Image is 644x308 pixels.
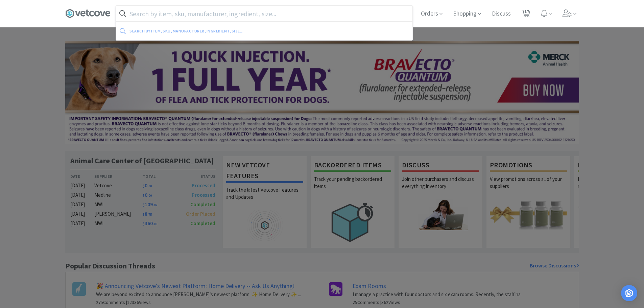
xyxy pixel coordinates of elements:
[116,6,412,21] input: Search by item, sku, manufacturer, ingredient, size...
[519,11,533,18] a: 17
[489,11,514,17] a: Discuss
[621,285,637,301] div: Open Intercom Messenger
[129,26,326,36] div: Search by item, sku, manufacturer, ingredient, size...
